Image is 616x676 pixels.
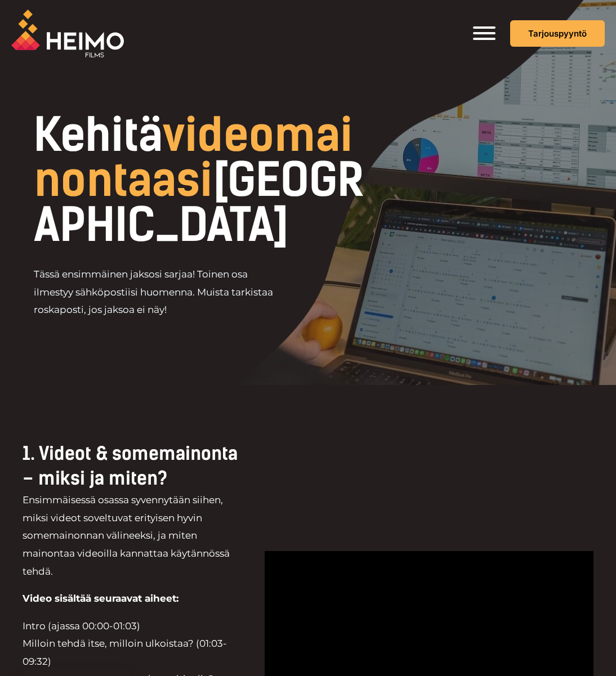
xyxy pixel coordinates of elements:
[23,593,178,604] strong: Video sisältää seuraavat aiheet:
[23,491,242,580] p: Ensimmäisessä osassa syvennytään siihen, miksi videot soveltuvat erityisen hyvin somemainonnan vä...
[34,113,365,248] h1: Kehitä [GEOGRAPHIC_DATA]
[11,10,124,57] img: Heimo Filmsin logo
[23,441,242,492] h3: 1. Videot & somemainonta – miksi ja miten?
[34,108,352,207] span: videomainontaasi
[473,26,496,40] button: Toggle Menu
[34,266,288,319] p: Tässä ensimmäinen jaksosi sarjaa! Toinen osa ilmestyy sähköpostiisi huomenna. Muista tarkistaa ro...
[510,20,605,47] a: Tarjouspyyntö
[464,22,505,44] aside: Header Widget 1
